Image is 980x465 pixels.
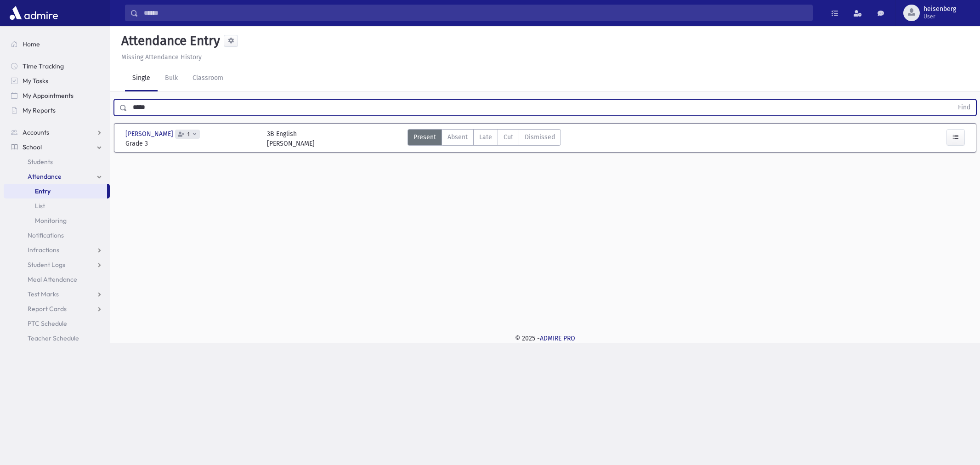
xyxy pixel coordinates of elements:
[28,319,67,328] span: PTC Schedule
[28,231,64,239] span: Notifications
[186,131,192,137] span: 1
[28,261,65,269] span: Student Logs
[4,88,110,103] a: My Appointments
[4,198,110,213] a: List
[4,257,110,272] a: Student Logs
[540,335,575,342] a: ADMIRE PRO
[23,62,64,70] span: Time Tracking
[4,140,110,154] a: School
[4,272,110,287] a: Meal Attendance
[28,172,62,181] span: Attendance
[267,129,315,148] div: 3B English [PERSON_NAME]
[4,301,110,316] a: Report Cards
[504,132,513,142] span: Cut
[125,66,158,91] a: Single
[158,66,185,91] a: Bulk
[4,184,107,198] a: Entry
[35,202,45,210] span: List
[7,4,60,22] img: AdmirePro
[125,139,258,148] span: Grade 3
[23,128,49,136] span: Accounts
[28,246,59,254] span: Infractions
[414,132,436,142] span: Present
[23,91,74,100] span: My Appointments
[448,132,468,142] span: Absent
[35,216,67,225] span: Monitoring
[923,6,956,13] span: heisenberg
[408,129,561,148] div: AttTypes
[28,290,59,298] span: Test Marks
[4,59,110,74] a: Time Tracking
[28,305,67,313] span: Report Cards
[4,125,110,140] a: Accounts
[4,228,110,243] a: Notifications
[23,143,42,151] span: School
[138,5,812,21] input: Search
[4,37,110,51] a: Home
[4,243,110,257] a: Infractions
[4,316,110,331] a: PTC Schedule
[35,187,51,195] span: Entry
[125,129,175,139] span: [PERSON_NAME]
[23,40,40,48] span: Home
[4,331,110,346] a: Teacher Schedule
[4,154,110,169] a: Students
[28,275,77,284] span: Meal Attendance
[28,334,79,342] span: Teacher Schedule
[952,100,976,115] button: Find
[4,74,110,88] a: My Tasks
[479,132,492,142] span: Late
[4,287,110,301] a: Test Marks
[4,169,110,184] a: Attendance
[4,103,110,118] a: My Reports
[118,33,220,49] h5: Attendance Entry
[23,106,56,114] span: My Reports
[121,53,202,61] u: Missing Attendance History
[923,13,956,20] span: User
[185,66,231,91] a: Classroom
[525,132,555,142] span: Dismissed
[28,158,53,166] span: Students
[4,213,110,228] a: Monitoring
[125,334,965,343] div: © 2025 -
[23,77,48,85] span: My Tasks
[118,53,202,61] a: Missing Attendance History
